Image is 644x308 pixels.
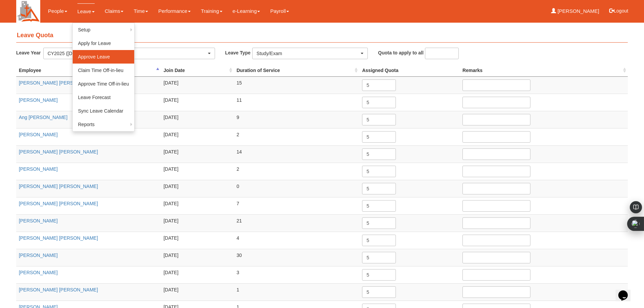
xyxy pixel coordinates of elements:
[161,266,234,283] td: [DATE]
[161,180,234,197] td: [DATE]
[19,270,58,275] a: [PERSON_NAME]
[234,232,360,249] td: 4
[158,3,191,19] a: Performance
[460,64,628,77] th: Remarks : activate to sort column ascending
[19,149,98,155] a: [PERSON_NAME] [PERSON_NAME]
[161,145,234,163] td: [DATE]
[19,201,98,206] a: [PERSON_NAME] [PERSON_NAME]
[73,64,135,77] a: Claim Time Off-in-lieu
[234,180,360,197] td: 0
[234,76,360,94] td: 15
[77,3,95,19] a: Leave
[161,249,234,266] td: [DATE]
[73,91,135,104] a: Leave Forecast
[19,235,98,241] a: [PERSON_NAME] [PERSON_NAME]
[234,249,360,266] td: 30
[234,163,360,180] td: 2
[551,3,599,19] a: [PERSON_NAME]
[19,218,58,223] a: [PERSON_NAME]
[234,94,360,111] td: 11
[19,115,68,120] a: Ang [PERSON_NAME]
[252,48,368,59] button: Study/Exam
[161,214,234,232] td: [DATE]
[161,163,234,180] td: [DATE]
[161,197,234,214] td: [DATE]
[19,253,58,258] a: [PERSON_NAME]
[161,232,234,249] td: [DATE]
[234,266,360,283] td: 3
[234,145,360,163] td: 14
[616,281,637,301] iframe: chat widget
[161,64,234,77] th: Join Date : activate to sort column ascending
[161,128,234,145] td: [DATE]
[16,48,43,57] label: Leave Year
[73,77,135,91] a: Approve Time Off-in-lieu
[359,64,460,77] th: Assigned Quota
[48,50,207,57] div: CY2025 ([DATE] - [DATE])
[73,104,135,118] a: Sync Leave Calendar
[257,50,359,57] div: Study/Exam
[161,283,234,301] td: [DATE]
[161,76,234,94] td: [DATE]
[270,3,289,19] a: Payroll
[234,64,360,77] th: Duration of Service : activate to sort column ascending
[161,111,234,128] td: [DATE]
[19,132,58,137] a: [PERSON_NAME]
[233,3,260,19] a: e-Learning
[16,64,161,77] th: Employee : activate to sort column descending
[73,118,135,131] a: Reports
[19,287,98,292] a: [PERSON_NAME] [PERSON_NAME]
[19,97,58,103] a: [PERSON_NAME]
[105,3,124,19] a: Claims
[234,128,360,145] td: 2
[19,166,58,172] a: [PERSON_NAME]
[16,29,628,43] h4: Leave Quota
[604,3,633,19] button: Logout
[73,23,135,37] a: Setup
[234,283,360,301] td: 1
[378,48,424,57] label: Quota to apply to all
[134,3,148,19] a: Time
[43,48,215,59] button: CY2025 ([DATE] - [DATE])
[161,94,234,111] td: [DATE]
[73,37,135,50] a: Apply for Leave
[19,80,98,86] a: [PERSON_NAME] [PERSON_NAME]
[234,197,360,214] td: 7
[201,3,222,19] a: Training
[73,50,135,64] a: Approve Leave
[19,184,98,189] a: [PERSON_NAME] [PERSON_NAME]
[225,48,252,57] label: Leave Type
[234,214,360,232] td: 21
[234,111,360,128] td: 9
[48,3,67,19] a: People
